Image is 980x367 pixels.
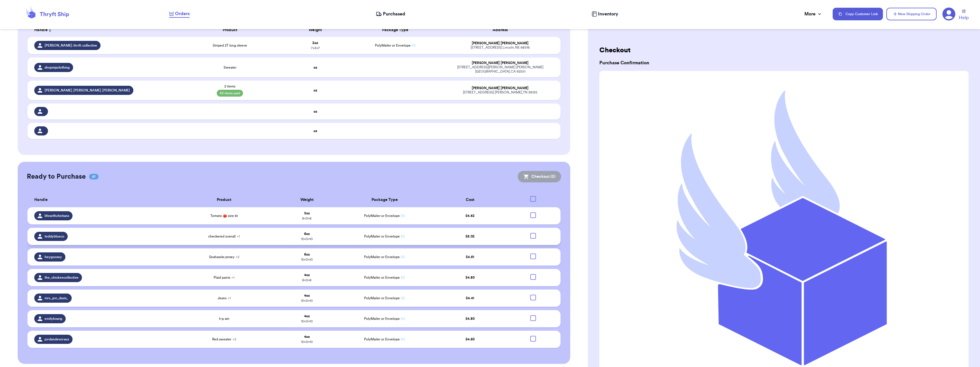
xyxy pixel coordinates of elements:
div: [PERSON_NAME] [PERSON_NAME] [447,61,554,65]
span: mrs_jen_davis_ [45,296,68,300]
span: emilykswig [45,316,62,321]
span: Handle [34,197,48,203]
h2: Ready to Purchase [27,172,86,181]
span: PolyMailer or Envelope ✉️ [375,44,416,47]
a: Inventory [592,11,618,17]
span: I+p set [219,316,229,321]
strong: oz [314,66,317,69]
span: Inventory [598,11,618,17]
span: 10 x 3 x 10 [301,237,313,241]
span: + 2 [232,338,236,341]
span: Tomato 🍅 size 6t [210,214,238,218]
span: heygoosey [45,255,62,259]
div: More [804,11,822,17]
div: [STREET_ADDRESS][PERSON_NAME] [PERSON_NAME][GEOGRAPHIC_DATA] , CA 92551 [447,65,554,74]
span: 8 x 3 x 8 [302,278,312,282]
span: $ 4.80 [465,276,475,279]
span: $ 4.52 [465,214,475,218]
span: the_chickencollective [45,275,79,280]
span: Purchased [383,11,405,17]
span: + 1 [228,296,231,300]
th: Product [172,193,276,207]
strong: oz [314,89,317,92]
span: + 2 [236,255,239,259]
span: PolyMailer or Envelope ✉️ [364,255,405,259]
span: Sweater [224,65,236,70]
span: PolyMailer or Envelope ✉️ [364,214,405,218]
span: $ 4.41 [466,296,474,300]
strong: 4 oz [304,314,310,318]
strong: 2 oz [312,41,318,45]
div: [STREET_ADDRESS] Lincoln , NE 68516 [447,45,554,50]
span: Help [959,14,969,21]
button: New Shipping Order [886,8,937,20]
span: $ 4.61 [466,255,474,259]
strong: oz [314,110,317,113]
span: 2 items [224,84,235,89]
span: Jeans [218,296,231,300]
th: Address [443,23,561,37]
button: Copy Customer Link [833,8,883,20]
span: All items paid [217,90,243,97]
span: PolyMailer or Envelope ✉️ [364,296,405,300]
span: 7 x 3 x 7 [311,46,320,50]
strong: 6 oz [304,253,310,256]
strong: 4 oz [304,294,310,297]
span: [PERSON_NAME].[PERSON_NAME].[PERSON_NAME] [45,88,130,93]
strong: 3 oz [304,212,310,215]
span: teddyblueco [45,234,64,239]
span: checkered overall [208,234,240,239]
strong: 4 oz [304,273,310,277]
span: 07 [89,174,99,179]
th: Cost [431,193,509,207]
strong: 6 oz [304,232,310,236]
th: Package Type [338,193,431,207]
span: Red sweater [212,337,236,342]
span: PolyMailer or Envelope ✉️ [364,235,405,238]
span: Orders [175,10,190,17]
a: Purchased [376,11,405,17]
span: 10 x 3 x 10 [301,320,313,323]
strong: 4 oz [304,335,310,338]
div: [PERSON_NAME] [PERSON_NAME] [447,86,554,90]
span: 10 x 3 x 10 [301,299,313,302]
span: + 1 [231,276,234,279]
span: PolyMailer or Envelope ✉️ [364,317,405,320]
span: Handle [34,27,48,33]
strong: oz [314,129,317,133]
h2: Checkout [599,46,969,55]
span: PolyMailer or Envelope ✉️ [364,338,405,341]
span: $ 4.60 [465,338,475,341]
span: $ 5.02 [465,235,475,238]
span: Plaid pants [214,275,234,280]
a: Help [959,9,969,21]
th: Product [177,23,284,37]
h3: Purchase Confirmation [599,59,969,66]
span: jordandevoraux [45,337,69,342]
th: Weight [276,193,338,207]
div: [PERSON_NAME] [PERSON_NAME] [447,41,554,45]
span: shopmjsclothing [45,65,70,70]
span: 10 x 3 x 10 [301,258,313,261]
span: 8 x 3 x 8 [302,217,312,220]
span: Seahawks jersey [209,255,239,259]
div: [STREET_ADDRESS] [PERSON_NAME] , TN 38135 [447,90,554,95]
button: Sort ascending [48,27,52,33]
span: 10 x 3 x 10 [301,340,313,344]
span: [PERSON_NAME].thrift.collective [45,43,97,48]
span: + 1 [237,235,240,238]
span: Striped 2T long sleeve [213,43,247,48]
th: Package Type [347,23,443,37]
button: Checkout (0) [518,171,561,182]
a: Orders [169,10,190,18]
th: Weight [283,23,347,37]
span: lifewithchetians [45,214,69,218]
span: PolyMailer or Envelope ✉️ [364,276,405,279]
span: $ 4.80 [465,317,475,320]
